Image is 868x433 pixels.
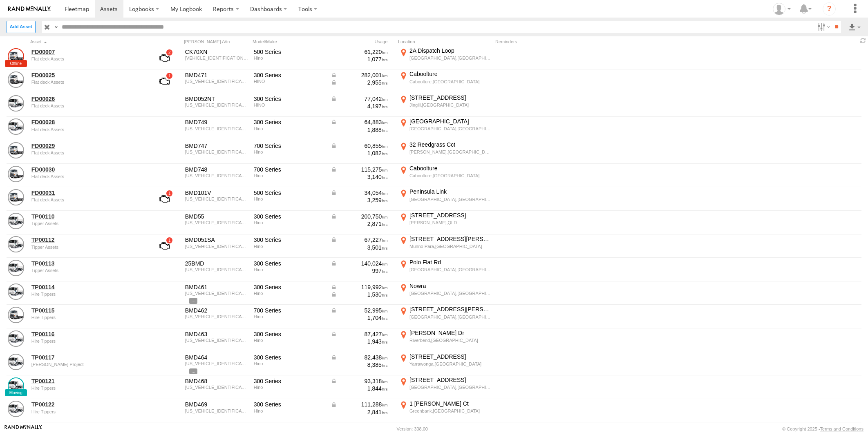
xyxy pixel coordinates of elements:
[398,376,492,398] label: Click to View Current Location
[331,126,388,134] div: 1,888
[253,39,326,45] div: Model/Make
[8,283,24,300] a: View Asset Details
[409,400,491,407] div: 1 [PERSON_NAME] Ct
[409,196,491,202] div: [GEOGRAPHIC_DATA],[GEOGRAPHIC_DATA]
[254,283,325,291] div: 300 Series
[331,95,388,103] div: Data from Vehicle CANbus
[185,330,248,338] div: BMD463
[254,291,325,296] div: Hino
[331,56,388,63] div: 1,077
[254,150,325,154] div: Hino
[331,314,388,321] div: 1,704
[31,283,143,291] a: TP00114
[189,298,197,304] span: View Asset Details to show all tags
[31,236,143,243] a: TP00112
[331,361,388,368] div: 8,385
[331,48,388,56] div: 61,220
[254,354,325,361] div: 300 Series
[254,56,325,60] div: Hino
[409,376,491,384] div: [STREET_ADDRESS]
[331,385,388,392] div: 1,844
[8,401,24,417] a: View Asset Details
[31,409,143,414] div: undefined
[31,197,143,202] div: undefined
[331,166,388,173] div: Data from Vehicle CANbus
[30,39,145,45] div: Click to Sort
[254,48,325,56] div: 500 Series
[409,290,491,296] div: [GEOGRAPHIC_DATA],[GEOGRAPHIC_DATA]
[254,307,325,314] div: 700 Series
[254,79,325,84] div: HINO
[8,354,24,370] a: View Asset Details
[331,150,388,157] div: 1,082
[254,377,325,385] div: 300 Series
[331,236,388,243] div: Data from Vehicle CANbus
[409,141,491,148] div: 32 Reedgrass Cct
[8,213,24,229] a: View Asset Details
[409,220,491,225] div: [PERSON_NAME],QLD
[409,235,491,243] div: [STREET_ADDRESS][PERSON_NAME]
[31,221,143,226] div: undefined
[8,377,24,394] a: View Asset Details
[409,102,491,108] div: Jingili,[GEOGRAPHIC_DATA]
[409,306,491,313] div: [STREET_ADDRESS][PERSON_NAME]
[254,71,325,79] div: 300 Series
[31,268,143,273] div: undefined
[31,315,143,320] div: undefined
[8,142,24,158] a: View Asset Details
[8,330,24,347] a: View Asset Details
[185,56,248,60] div: JHDFG8JPMXXX10062
[254,385,325,390] div: Hino
[820,426,864,431] a: Terms and Conditions
[185,307,248,314] div: BMD462
[409,212,491,219] div: [STREET_ADDRESS]
[8,189,24,205] a: View Asset Details
[8,260,24,276] a: View Asset Details
[331,103,388,110] div: 4,197
[185,291,248,296] div: JHHTCS3H70K003657
[331,244,388,251] div: 3,501
[409,118,491,125] div: [GEOGRAPHIC_DATA]
[409,79,491,85] div: Caboolture,[GEOGRAPHIC_DATA]
[185,213,248,220] div: BMD55
[331,196,388,204] div: 3,259
[8,118,24,135] a: View Asset Details
[398,235,492,257] label: Click to View Current Location
[4,425,42,433] a: Visit our Website
[8,6,51,12] img: rand-logo.svg
[31,260,143,267] a: TP00113
[331,260,388,267] div: Data from Vehicle CANbus
[409,149,491,155] div: [PERSON_NAME],[GEOGRAPHIC_DATA]
[409,353,491,360] div: [STREET_ADDRESS]
[398,165,492,187] label: Click to View Current Location
[52,21,59,33] label: Search Query
[409,408,491,414] div: Greenbank,[GEOGRAPHIC_DATA]
[329,39,395,45] div: Usage
[331,267,388,275] div: 997
[398,47,492,69] label: Click to View Current Location
[254,95,325,103] div: 300 Series
[398,329,492,351] label: Click to View Current Location
[331,330,388,338] div: Data from Vehicle CANbus
[409,423,491,431] div: [STREET_ADDRESS][PERSON_NAME]
[331,213,388,220] div: Data from Vehicle CANbus
[185,260,248,267] div: 25BMD
[398,188,492,210] label: Click to View Current Location
[331,79,388,86] div: Data from Vehicle CANbus
[185,354,248,361] div: BMD464
[7,21,36,33] label: Create New Asset
[254,408,325,413] div: Hino
[184,39,249,45] div: [PERSON_NAME]./Vin
[31,95,143,103] a: FD00026
[31,80,143,85] div: undefined
[331,401,388,408] div: Data from Vehicle CANbus
[149,236,179,256] a: View Asset with Fault/s
[495,39,626,45] div: Reminders
[331,377,388,385] div: Data from Vehicle CANbus
[31,401,143,408] a: TP00122
[848,21,861,33] label: Export results as...
[149,48,179,68] a: View Asset with Fault/s
[185,103,248,107] div: JHHUCS1H90K031578
[254,361,325,366] div: Hino
[398,400,492,422] label: Click to View Current Location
